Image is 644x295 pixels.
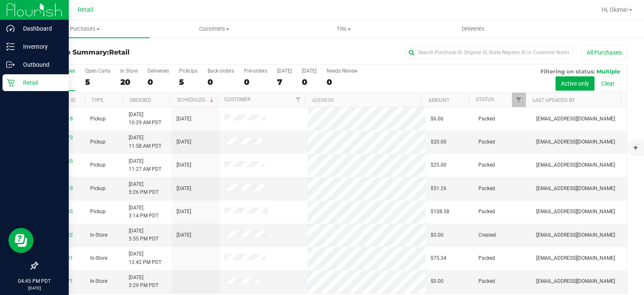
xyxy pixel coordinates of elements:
[536,185,615,193] span: [EMAIL_ADDRESS][DOMAIN_NAME]
[208,77,234,87] div: 0
[78,6,93,13] span: Retail
[90,231,107,239] span: In-Store
[120,77,138,87] div: 20
[6,42,15,51] inline-svg: Inventory
[431,185,447,193] span: $51.26
[179,77,197,87] div: 5
[450,25,496,33] span: Deliveries
[130,97,151,103] a: Ordered
[85,77,110,87] div: 5
[302,77,317,87] div: 0
[129,111,161,127] span: [DATE] 10:29 AM PDT
[602,6,628,13] span: Hi, Okima!
[431,208,449,216] span: $108.58
[478,161,495,169] span: Packed
[277,77,292,87] div: 7
[291,93,305,107] a: Filter
[129,157,161,173] span: [DATE] 11:27 AM PDT
[277,68,292,74] div: [DATE]
[15,60,65,70] p: Outbound
[177,138,191,146] span: [DATE]
[208,68,234,74] div: Back-orders
[85,68,110,74] div: Open Carts
[540,68,595,75] span: Filtering on status:
[478,115,495,123] span: Packed
[8,228,34,253] iframe: Resource center
[478,231,496,239] span: Created
[431,161,447,169] span: $25.00
[431,115,444,123] span: $6.06
[129,134,161,150] span: [DATE] 11:58 AM PDT
[224,97,250,102] a: Customer
[408,20,538,38] a: Deliveries
[405,46,573,59] input: Search Purchase ID, Original ID, State Registry ID or Customer Name...
[90,115,106,123] span: Pickup
[129,180,158,196] span: [DATE] 5:26 PM PDT
[148,77,169,87] div: 0
[129,227,158,243] span: [DATE] 5:55 PM PDT
[120,68,138,74] div: In Store
[177,115,191,123] span: [DATE]
[476,97,494,102] a: Status
[279,25,408,33] span: Tills
[6,60,15,69] inline-svg: Outbound
[90,185,106,193] span: Pickup
[431,231,444,239] span: $0.00
[305,93,421,107] th: Address
[431,277,444,285] span: $0.00
[536,138,615,146] span: [EMAIL_ADDRESS][DOMAIN_NAME]
[90,161,106,169] span: Pickup
[4,285,65,291] p: [DATE]
[177,231,191,239] span: [DATE]
[37,49,234,56] h3: Purchase Summary:
[90,277,107,285] span: In-Store
[90,208,106,216] span: Pickup
[15,78,65,88] p: Retail
[244,77,267,87] div: 0
[177,185,191,193] span: [DATE]
[177,208,191,216] span: [DATE]
[279,20,408,38] a: Tills
[90,254,107,262] span: In-Store
[478,185,495,193] span: Packed
[536,231,615,239] span: [EMAIL_ADDRESS][DOMAIN_NAME]
[177,97,215,103] a: Scheduled
[302,68,317,74] div: [DATE]
[15,23,65,34] p: Dashboard
[129,250,161,266] span: [DATE] 12:42 PM PDT
[536,277,615,285] span: [EMAIL_ADDRESS][DOMAIN_NAME]
[90,138,106,146] span: Pickup
[20,20,150,38] a: Purchases
[428,97,449,103] a: Amount
[179,68,197,74] div: PickUps
[581,45,627,60] button: All Purchases
[431,254,447,262] span: $75.34
[6,78,15,87] inline-svg: Retail
[20,25,150,33] span: Purchases
[109,48,130,56] span: Retail
[150,20,279,38] a: Customers
[4,277,65,285] p: 04:45 PM PDT
[532,97,575,103] a: Last Updated By
[512,93,526,107] a: Filter
[129,204,158,220] span: [DATE] 3:14 PM PDT
[148,68,169,74] div: Deliveries
[536,254,615,262] span: [EMAIL_ADDRESS][DOMAIN_NAME]
[244,68,267,74] div: Pre-orders
[431,138,447,146] span: $20.00
[129,274,158,290] span: [DATE] 3:29 PM PDT
[478,277,495,285] span: Packed
[177,161,191,169] span: [DATE]
[478,208,495,216] span: Packed
[327,68,358,74] div: Needs Review
[327,77,358,87] div: 0
[556,76,595,91] button: Active only
[478,138,495,146] span: Packed
[536,161,615,169] span: [EMAIL_ADDRESS][DOMAIN_NAME]
[596,76,620,91] button: Clear
[6,24,15,33] inline-svg: Dashboard
[597,68,620,75] span: Multiple
[15,42,65,52] p: Inventory
[91,97,104,103] a: Type
[536,208,615,216] span: [EMAIL_ADDRESS][DOMAIN_NAME]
